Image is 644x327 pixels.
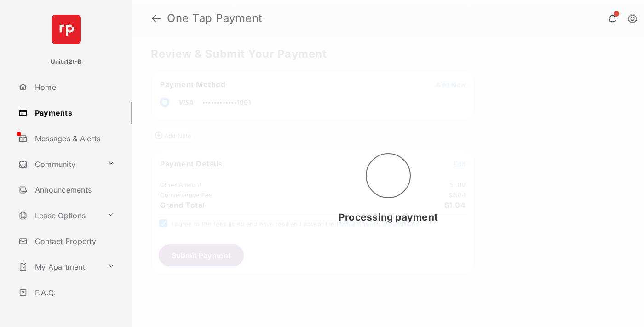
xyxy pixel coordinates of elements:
[51,57,82,67] p: Unitr12t-B
[15,282,132,304] a: F.A.Q.
[15,256,103,278] a: My Apartment
[15,102,132,124] a: Payments
[15,179,132,201] a: Announcements
[15,230,132,252] a: Contact Property
[167,13,263,24] strong: One Tap Payment
[15,205,103,227] a: Lease Options
[15,127,132,150] a: Messages & Alerts
[15,76,132,98] a: Home
[339,211,438,223] span: Processing payment
[52,15,81,44] img: svg+xml;base64,PHN2ZyB4bWxucz0iaHR0cDovL3d3dy53My5vcmcvMjAwMC9zdmciIHdpZHRoPSI2NCIgaGVpZ2h0PSI2NC...
[15,153,103,175] a: Community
